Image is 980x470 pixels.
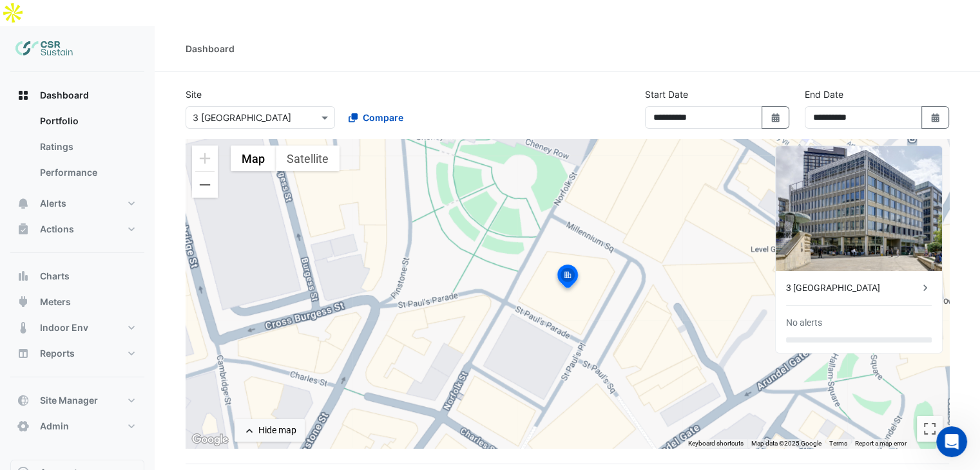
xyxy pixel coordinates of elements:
[186,88,202,101] label: Site
[363,111,403,124] span: Compare
[258,424,296,437] div: Hide map
[340,106,412,129] button: Compare
[17,197,30,210] app-icon: Alerts
[17,321,30,334] app-icon: Indoor Env
[17,347,30,360] app-icon: Reports
[936,426,967,457] iframe: Intercom live chat
[40,420,69,433] span: Admin
[189,431,231,448] a: Open this area in Google Maps (opens a new window)
[770,112,782,123] fa-icon: Select Date
[917,416,943,442] button: Toggle fullscreen view
[192,146,218,171] button: Zoom in
[192,172,218,198] button: Zoom out
[276,146,340,171] button: Show satellite imagery
[10,289,144,315] button: Meters
[17,89,30,102] app-icon: Dashboard
[30,160,144,185] a: Performance
[786,316,822,330] div: No alerts
[930,112,941,123] fa-icon: Select Date
[17,394,30,407] app-icon: Site Manager
[231,146,276,171] button: Show street map
[40,223,74,236] span: Actions
[40,347,75,360] span: Reports
[40,394,98,407] span: Site Manager
[17,420,30,433] app-icon: Admin
[645,88,688,101] label: Start Date
[189,431,231,448] img: Google
[40,89,89,102] span: Dashboard
[17,223,30,236] app-icon: Actions
[10,108,144,191] div: Dashboard
[751,440,821,447] span: Map data ©2025 Google
[40,296,71,308] span: Meters
[10,315,144,341] button: Indoor Env
[10,82,144,108] button: Dashboard
[10,413,144,439] button: Admin
[40,197,66,210] span: Alerts
[10,191,144,216] button: Alerts
[10,388,144,413] button: Site Manager
[776,146,942,271] img: 3 St. Paul's Place
[17,296,30,308] app-icon: Meters
[10,216,144,242] button: Actions
[30,108,144,134] a: Portfolio
[186,42,235,55] div: Dashboard
[829,440,847,447] a: Terms (opens in new tab)
[805,88,843,101] label: End Date
[855,440,907,447] a: Report a map error
[40,321,88,334] span: Indoor Env
[30,134,144,160] a: Ratings
[17,270,30,283] app-icon: Charts
[235,419,305,442] button: Hide map
[688,439,744,448] button: Keyboard shortcuts
[15,36,73,62] img: Company Logo
[786,281,919,295] div: 3 [GEOGRAPHIC_DATA]
[40,270,70,283] span: Charts
[10,263,144,289] button: Charts
[553,263,582,294] img: site-pin-selected.svg
[10,341,144,366] button: Reports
